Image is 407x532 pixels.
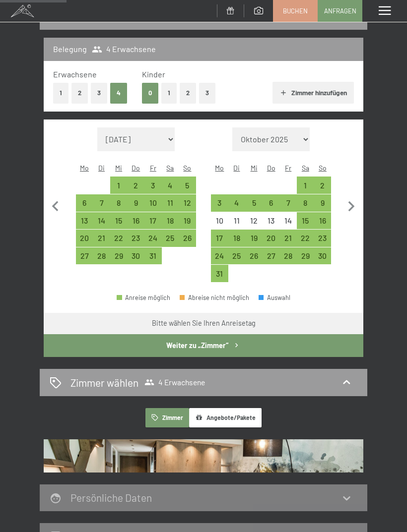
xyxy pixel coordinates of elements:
div: Wed Aug 12 2026 [245,212,263,230]
div: Fri Jul 10 2026 [144,194,162,212]
div: Anreise möglich [211,230,228,247]
div: 26 [246,252,262,267]
span: Erwachsene [53,69,97,79]
div: Anreise möglich [245,194,263,212]
div: Anreise möglich [93,212,110,230]
div: 27 [77,252,92,267]
div: Anreise möglich [297,230,314,247]
abbr: Freitag [285,164,291,172]
div: Sat Jul 18 2026 [162,212,179,230]
div: 1 [111,181,127,197]
div: Sat Aug 22 2026 [297,230,314,247]
div: Sun Jul 26 2026 [179,230,196,247]
div: Anreise möglich [228,247,246,265]
div: 8 [298,199,313,214]
div: Sun Aug 30 2026 [314,247,332,265]
div: Anreise möglich [297,177,314,194]
div: Anreise nicht möglich [245,212,263,230]
div: Tue Aug 25 2026 [228,247,246,265]
div: Anreise möglich [297,247,314,265]
div: 16 [128,217,143,232]
div: 24 [212,252,227,267]
div: Thu Jul 16 2026 [127,212,144,230]
div: Thu Aug 27 2026 [263,247,280,265]
span: Anfragen [324,6,356,15]
div: 16 [315,217,331,232]
div: 9 [128,199,143,214]
div: Anreise möglich [314,177,332,194]
div: Tue Aug 18 2026 [228,230,246,247]
div: Auswahl [259,295,290,301]
div: 17 [145,217,161,232]
div: Abreise nicht möglich [180,295,249,301]
div: Anreise möglich [279,230,297,247]
div: Anreise nicht möglich [279,212,297,230]
div: Anreise möglich [93,194,110,212]
div: Tue Aug 11 2026 [228,212,246,230]
div: 23 [128,234,143,249]
div: 18 [229,234,245,249]
div: 22 [298,234,313,249]
div: 15 [298,217,313,232]
div: Anreise nicht möglich [228,212,246,230]
h3: Belegung [53,44,87,55]
div: Sun Jul 05 2026 [179,177,196,194]
div: Anreise möglich [297,194,314,212]
div: Anreise möglich [110,230,128,247]
div: 14 [94,217,109,232]
div: Anreise möglich [263,194,280,212]
div: 29 [111,252,127,267]
div: Anreise möglich [314,230,332,247]
div: 1 [298,181,313,197]
div: Anreise möglich [144,194,162,212]
abbr: Dienstag [98,164,105,172]
div: Wed Jul 01 2026 [110,177,128,194]
div: Tue Jul 28 2026 [93,247,110,265]
div: Anreise möglich [76,212,93,230]
div: Anreise möglich [144,212,162,230]
div: 29 [298,252,313,267]
div: Anreise nicht möglich [263,212,280,230]
div: Mon Jul 13 2026 [76,212,93,230]
div: Anreise möglich [76,194,93,212]
a: Buchen [273,0,317,21]
div: 4 [229,199,245,214]
div: Anreise möglich [110,247,128,265]
div: Anreise möglich [314,194,332,212]
button: 2 [71,83,88,103]
button: Nächster Monat [341,127,362,283]
div: Sun Aug 02 2026 [314,177,332,194]
div: Sun Aug 16 2026 [314,212,332,230]
abbr: Montag [215,164,224,172]
div: 30 [315,252,331,267]
div: Anreise möglich [245,247,263,265]
div: 4 [163,181,178,197]
div: 3 [212,199,227,214]
div: 22 [111,234,127,249]
div: Wed Aug 26 2026 [245,247,263,265]
div: Anreise möglich [179,194,196,212]
button: Zimmer [145,408,189,427]
div: Anreise möglich [162,194,179,212]
div: Thu Jul 23 2026 [127,230,144,247]
div: Anreise möglich [127,194,144,212]
div: Wed Jul 22 2026 [110,230,128,247]
div: Anreise möglich [144,230,162,247]
div: Anreise möglich [228,230,246,247]
button: 2 [180,83,196,103]
div: Anreise möglich [117,295,170,301]
button: Zimmer hinzufügen [272,82,353,104]
div: Anreise möglich [127,247,144,265]
div: Mon Aug 03 2026 [211,194,228,212]
div: 18 [163,217,178,232]
abbr: Freitag [150,164,156,172]
div: Anreise möglich [297,212,314,230]
div: Anreise möglich [110,194,128,212]
div: 23 [315,234,331,249]
div: 21 [280,234,296,249]
div: Anreise möglich [127,212,144,230]
div: 11 [163,199,178,214]
div: Wed Aug 19 2026 [245,230,263,247]
div: Anreise möglich [263,247,280,265]
button: Angebote/Pakete [189,408,262,427]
